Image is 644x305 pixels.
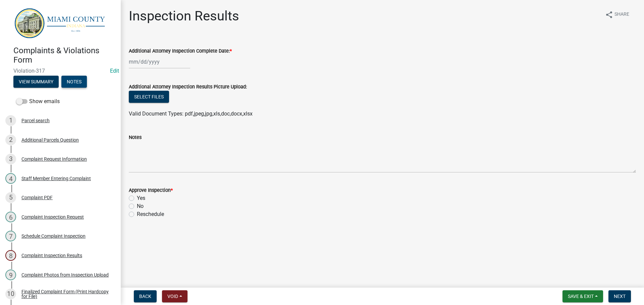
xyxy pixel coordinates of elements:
input: mm/dd/yyyy [129,55,190,69]
h4: Complaints & Violations Form [13,46,115,65]
a: Edit [110,68,119,74]
div: Complaint Request Information [21,157,87,161]
div: 6 [5,212,16,222]
span: Save & Exit [568,294,594,299]
span: Share [614,11,629,19]
div: 4 [5,173,16,184]
i: share [605,11,613,19]
div: Parcel search [21,118,50,123]
label: Show emails [16,97,60,105]
button: Save & Exit [562,290,603,302]
div: Staff Member Entering Complaint [21,176,91,181]
label: No [137,202,144,210]
label: Additional Attorney Inspection Results Picture Upload: [129,85,247,89]
div: Complaint Inspection Results [21,253,82,258]
span: Valid Document Types: pdf,jpeg,jpg,xls,doc,docx,xlsx [129,110,253,117]
button: Void [162,290,187,302]
wm-modal-confirm: Edit Application Number [110,68,119,74]
div: 8 [5,250,16,261]
div: 1 [5,115,16,126]
div: Complaint PDF [21,195,53,200]
label: Approve Inspection [129,188,173,193]
span: Next [614,294,626,299]
button: Back [134,290,157,302]
h1: Inspection Results [129,8,239,24]
span: Void [167,294,178,299]
label: Reschedule [137,210,164,218]
wm-modal-confirm: Summary [13,79,59,85]
button: Next [608,290,631,302]
wm-modal-confirm: Notes [61,79,87,85]
div: 10 [5,289,16,299]
div: Finalized Complaint Form (Print Hardcopy for File) [21,289,110,299]
img: Miami County, Indiana [13,7,110,39]
div: Schedule Complaint Inspection [21,234,86,238]
label: Yes [137,194,145,202]
label: Notes [129,135,142,140]
button: View Summary [13,76,59,88]
div: 2 [5,135,16,145]
button: Notes [61,76,87,88]
div: Additional Parcels Question [21,138,79,142]
div: 7 [5,231,16,241]
span: Violation-317 [13,68,107,74]
span: Back [139,294,151,299]
button: Select files [129,91,169,103]
div: 3 [5,154,16,164]
div: Complaint Photos from Inspection Upload [21,273,109,277]
div: 9 [5,270,16,280]
label: Additional Attorney Inspection Complete Date: [129,49,232,54]
div: Complaint Inspection Request [21,215,84,219]
button: shareShare [600,8,635,21]
div: 5 [5,192,16,203]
